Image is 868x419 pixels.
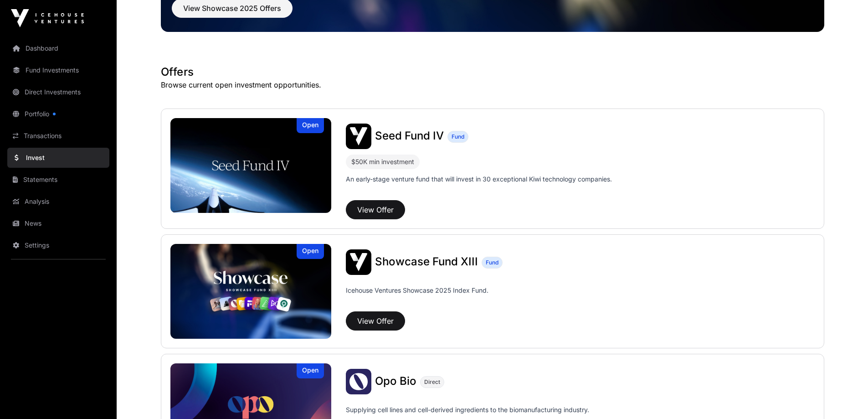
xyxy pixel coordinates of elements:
iframe: Chat Widget [822,375,868,419]
span: Opo Bio [375,374,416,388]
a: View Showcase 2025 Offers [172,8,293,17]
div: $50K min investment [346,155,420,169]
a: Portfolio [7,104,109,124]
a: Seed Fund IVOpen [170,118,332,213]
div: Open [297,363,324,378]
a: Analysis [7,191,109,212]
span: Fund [486,259,498,266]
span: Direct [424,378,440,386]
img: Opo Bio [346,369,371,394]
a: Transactions [7,126,109,146]
img: Showcase Fund XIII [170,244,332,339]
a: Showcase Fund XIII [375,256,478,268]
p: Icehouse Ventures Showcase 2025 Index Fund. [346,286,488,295]
img: Seed Fund IV [170,118,332,213]
img: Icehouse Ventures Logo [11,9,84,27]
span: Fund [452,133,464,140]
p: Supplying cell lines and cell-derived ingredients to the biomanufacturing industry. [346,405,589,414]
a: Fund Investments [7,60,109,80]
div: Open [297,118,324,133]
a: Showcase Fund XIIIOpen [170,244,332,339]
img: Showcase Fund XIII [346,249,371,275]
a: Invest [7,148,109,168]
a: News [7,213,109,233]
p: An early-stage venture fund that will invest in 30 exceptional Kiwi technology companies. [346,175,612,184]
button: View Offer [346,311,405,331]
a: Settings [7,235,109,255]
span: View Showcase 2025 Offers [183,3,281,14]
a: Seed Fund IV [375,130,444,142]
img: Seed Fund IV [346,124,371,149]
h1: Offers [161,65,824,79]
a: Opo Bio [375,376,416,388]
a: Dashboard [7,38,109,58]
span: Showcase Fund XIII [375,255,478,268]
p: Browse current open investment opportunities. [161,79,824,90]
a: Statements [7,170,109,190]
button: View Offer [346,200,405,219]
div: $50K min investment [351,156,414,167]
div: Open [297,244,324,259]
a: Direct Investments [7,82,109,102]
span: Seed Fund IV [375,129,444,142]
